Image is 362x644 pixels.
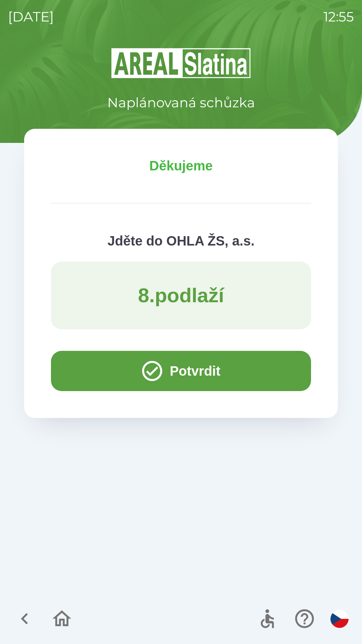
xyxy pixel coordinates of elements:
[107,93,255,113] p: Naplánovaná schůzka
[51,156,311,176] p: Děkujeme
[138,283,224,308] p: 8 . podlaží
[8,7,54,27] p: [DATE]
[51,351,311,391] button: Potvrdit
[51,231,311,251] p: Jděte do OHLA ŽS, a.s.
[323,7,354,27] p: 12:55
[24,47,338,79] img: Logo
[330,610,349,628] img: cs flag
